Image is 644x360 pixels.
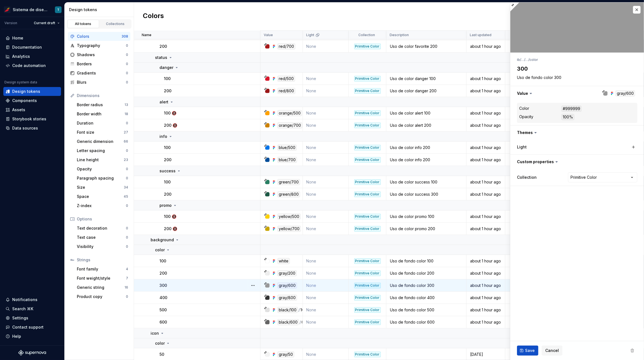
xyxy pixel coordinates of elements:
div: Primitive Color [354,214,381,219]
div: 18 [125,112,128,116]
li: / [520,58,521,62]
span: Save [525,348,535,353]
a: Text case0 [75,233,130,242]
a: Blurs0 [68,78,130,87]
div: Borders [77,61,126,67]
div: Primitive Color [354,192,381,197]
div: red/800 [277,88,295,94]
button: Save [517,346,538,356]
div: 0 [126,43,128,48]
p: color [155,247,165,253]
td: None [303,316,349,328]
div: Uso de color danger 200 [387,88,466,94]
a: Colors308 [68,32,130,41]
p: Last updated [470,33,491,37]
p: danger [159,65,173,70]
div: blue/500 [277,145,297,151]
div: Border width [77,111,125,117]
div: Font size [77,130,124,135]
div: 7 [126,276,128,280]
a: Borders0 [68,59,130,68]
div: gray/600 [277,282,297,289]
span: Current draft [34,21,55,25]
div: 0 [126,203,128,208]
a: Components [3,96,61,105]
a: Space45 [75,192,130,201]
a: Assets [3,105,61,114]
div: about 1 hour ago [467,76,505,81]
div: Letter spacing [77,148,126,153]
button: Help [3,332,61,341]
div: Home [12,35,23,41]
div: Generic dimension [77,139,124,144]
div: Settings [12,315,28,321]
a: Paragraph spacing0 [75,174,130,183]
td: None [303,304,349,316]
div: / [298,307,300,313]
li: / [528,58,529,62]
p: 600 [159,319,167,325]
a: Typography0 [68,41,130,50]
a: Visibility0 [75,242,130,251]
div: Storybook stories [12,116,46,122]
p: 200 [164,157,171,163]
div: Line height [77,157,124,163]
div: Visibility [77,244,126,249]
div: Primitive Color [354,352,381,357]
a: Design tokens [3,87,61,96]
div: about 1 hour ago [467,319,505,325]
td: None [303,279,349,292]
div: Product copy [77,294,126,299]
div: 0 [126,244,128,249]
a: Duration0 [75,119,130,128]
a: Documentation [3,43,61,52]
div: 4 [126,267,128,271]
div: Primitive Color [354,295,381,301]
div: gray/200 [277,270,297,276]
p: 100 [164,179,171,185]
button: Contact support [3,323,61,332]
div: Primitive Color [354,270,381,276]
div: Uso de color favorite 200 [387,44,466,49]
div: Uso de color info 200 [387,145,466,150]
p: 200 [164,192,171,197]
a: Text decoration0 [75,224,130,233]
td: None [303,85,349,97]
a: Generic dimension66 [75,137,130,146]
div: Shadows [77,52,126,58]
div: green/800 [277,191,300,197]
div: Design tokens [69,7,131,13]
div: 0 [126,148,128,153]
p: 500 [159,307,167,313]
a: Analytics [3,52,61,61]
div: 0 [126,167,128,171]
img: 55604660-494d-44a9-beb2-692398e9940a.png [4,6,11,13]
div: about 1 hour ago [467,283,505,288]
li: ib [517,58,520,62]
li: / [524,58,525,62]
p: icon [151,331,159,336]
div: about 1 hour ago [467,214,505,219]
p: success [159,168,176,174]
p: 200 [164,88,171,94]
div: Border radius [77,102,125,108]
div: 308 [121,34,128,39]
a: Z-index0 [75,201,130,210]
div: Generic string [77,285,125,290]
div: Uso de fondo color 500 [387,307,466,313]
div: Primitive Color [354,307,381,313]
div: Paragraph spacing [77,175,126,181]
div: Primitive Color [354,76,381,81]
div: about 1 hour ago [467,295,505,301]
a: Letter spacing0 [75,146,130,155]
textarea: 300 [516,64,636,74]
div: Text case [77,235,126,240]
div: Uso de color success 300 [387,192,466,197]
div: 0 [126,53,128,57]
div: 0 [126,294,128,299]
td: None [303,40,349,53]
a: Opacity0 [75,165,130,173]
button: Cancel [542,346,562,356]
div: Gradients [77,70,126,76]
div: Primitive Color [354,123,381,128]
